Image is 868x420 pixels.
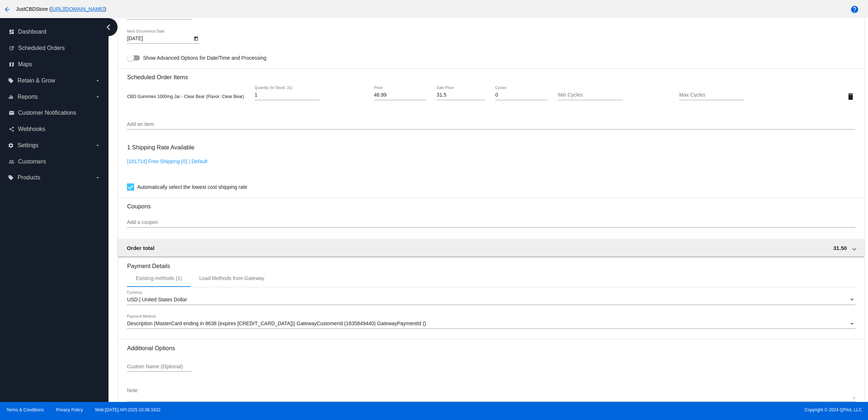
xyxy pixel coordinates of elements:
[127,297,187,302] span: USD | United States Dollar
[8,175,14,181] i: local_offer
[127,220,855,225] input: Add a coupon
[127,36,192,42] input: Next Occurrence Date
[17,77,55,84] span: Retain & Grow
[127,140,194,155] h3: 1 Shipping Rate Available
[95,175,101,181] i: arrow_drop_down
[3,5,12,14] mat-icon: arrow_back
[9,61,14,67] i: map
[833,245,847,251] span: 31.50
[95,407,161,412] a: Web:[DATE] API:2025.10.08.1632
[18,29,46,35] span: Dashboard
[103,21,114,33] i: chevron_left
[18,45,65,51] span: Scheduled Orders
[137,183,247,191] span: Automatically select the lowest cost shipping rate
[199,275,264,281] div: Load Methods from Gateway
[255,92,320,98] input: Quantity (In Stock: 31)
[9,29,14,35] i: dashboard
[9,126,14,132] i: share
[437,92,485,98] input: Sale Price
[136,275,182,281] div: Existing methods (1)
[51,6,105,12] a: [URL][DOMAIN_NAME]
[8,94,14,100] i: equalizer
[9,59,101,70] a: map Maps
[495,92,548,98] input: Cycles
[9,159,14,165] i: people_outline
[127,158,207,164] a: [181714] Free Shipping (0) | Default
[127,198,855,210] h3: Coupons
[18,158,46,165] span: Customers
[9,45,14,51] i: update
[9,123,101,135] a: share Webhooks
[127,321,855,327] mat-select: Payment Method
[18,61,32,68] span: Maps
[143,54,266,61] span: Show Advanced Options for Date/Time and Processing
[192,34,200,42] button: Open calendar
[8,78,14,84] i: local_offer
[9,26,101,38] a: dashboard Dashboard
[374,92,426,98] input: Price
[127,364,192,370] input: Custom Name (Optional)
[18,110,76,116] span: Customer Notifications
[440,407,862,412] span: Copyright © 2024 QPilot, LLC
[8,143,14,148] i: settings
[18,126,45,132] span: Webhooks
[9,107,101,119] a: email Customer Notifications
[17,174,40,181] span: Products
[17,142,38,149] span: Settings
[16,6,106,12] span: JustCBDStore ( )
[558,92,623,98] input: Min Cycles
[850,5,859,14] mat-icon: help
[127,321,426,326] span: Description (MasterCard ending in 8638 (expires [CREDIT_CARD_DATA])) GatewayCustomerId (183584944...
[9,110,14,116] i: email
[95,94,101,100] i: arrow_drop_down
[118,239,864,256] mat-expansion-panel-header: Order total 31.50
[127,297,855,303] mat-select: Currency
[127,122,855,127] input: Add an item
[127,257,855,270] h3: Payment Details
[56,407,83,412] a: Privacy Policy
[679,92,744,98] input: Max Cycles
[95,78,101,84] i: arrow_drop_down
[127,245,154,251] span: Order total
[6,407,44,412] a: Terms & Conditions
[17,94,38,100] span: Reports
[127,68,855,81] h3: Scheduled Order Items
[9,156,101,167] a: people_outline Customers
[95,143,101,148] i: arrow_drop_down
[9,42,101,54] a: update Scheduled Orders
[846,92,855,101] mat-icon: delete
[127,345,855,352] h3: Additional Options
[127,94,244,99] span: CBD Gummies 1000mg Jar - Clear Bear (Flavor: Clear Bear)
